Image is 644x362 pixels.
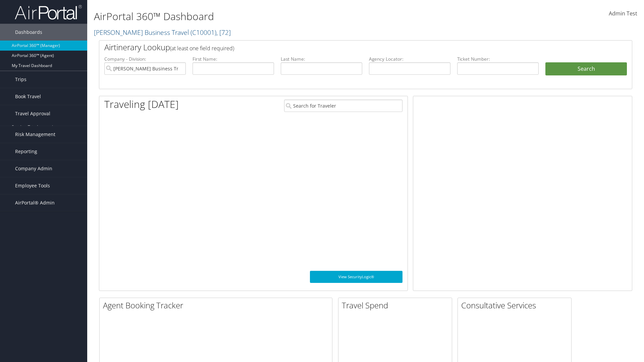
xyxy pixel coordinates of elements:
[94,9,456,23] h1: AirPortal 360™ Dashboard
[15,126,55,143] span: Risk Management
[103,300,332,311] h2: Agent Booking Tracker
[609,3,637,24] a: Admin Test
[15,143,37,160] span: Reporting
[15,194,55,211] span: AirPortal® Admin
[15,177,50,194] span: Employee Tools
[545,62,627,76] button: Search
[15,24,42,41] span: Dashboards
[15,88,41,105] span: Book Travel
[15,105,50,122] span: Travel Approval
[191,28,216,37] span: ( C10001 )
[15,4,82,20] img: airportal-logo.png
[609,10,637,17] span: Admin Test
[104,42,583,53] h2: Airtinerary Lookup
[193,56,274,62] label: First Name:
[281,56,362,62] label: Last Name:
[457,56,539,62] label: Ticket Number:
[461,300,571,311] h2: Consultative Services
[342,300,452,311] h2: Travel Spend
[104,56,186,62] label: Company - Division:
[15,160,52,177] span: Company Admin
[15,71,26,88] span: Trips
[284,100,402,112] input: Search for Traveler
[94,28,231,37] a: [PERSON_NAME] Business Travel
[104,97,179,111] h1: Traveling [DATE]
[369,56,450,62] label: Agency Locator:
[170,45,234,52] span: (at least one field required)
[216,28,231,37] span: , [ 72 ]
[310,271,402,283] a: View SecurityLogic®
